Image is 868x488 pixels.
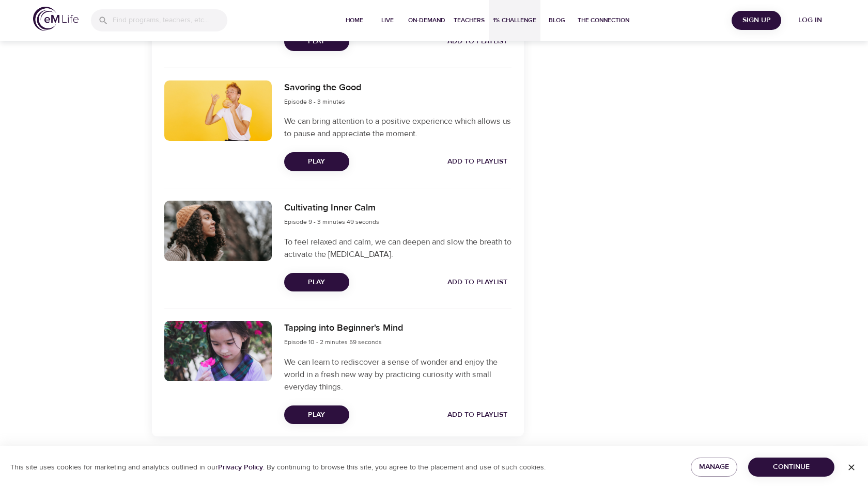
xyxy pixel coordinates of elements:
button: Play [284,32,349,51]
h6: Savoring the Good [284,80,361,95]
span: Live [375,15,400,26]
span: The Connection [578,15,629,26]
span: Episode 8 - 3 minutes [284,97,345,106]
span: Add to Playlist [447,409,507,421]
button: Play [284,405,349,425]
button: Add to Playlist [443,405,512,425]
button: Manage [691,458,737,477]
button: Play [284,152,349,171]
button: Sign Up [732,11,781,30]
span: Continue [756,461,826,474]
span: Blog [545,15,569,26]
button: Log in [785,11,835,30]
h6: Cultivating Inner Calm [284,201,379,216]
span: Sign Up [736,14,777,27]
img: logo [33,7,79,31]
span: Add to Playlist [447,276,507,289]
span: 1% Challenge [493,15,536,26]
span: Teachers [454,15,485,26]
h6: Tapping into Beginner's Mind [284,321,403,336]
button: Play [284,273,349,292]
span: Add to Playlist [447,35,507,48]
span: Manage [699,461,729,474]
button: Continue [748,458,834,477]
span: Add to Playlist [447,155,507,168]
span: Play [292,409,341,421]
p: We can bring attention to a positive experience which allows us to pause and appreciate the moment. [284,115,512,140]
input: Find programs, teachers, etc... [113,9,227,31]
span: Play [292,155,341,168]
a: Privacy Policy [218,463,263,472]
span: Episode 10 - 2 minutes 59 seconds [284,338,382,346]
button: Add to Playlist [443,273,512,292]
span: Episode 9 - 3 minutes 49 seconds [284,218,379,226]
p: We can learn to rediscover a sense of wonder and enjoy the world in a fresh new way by practicing... [284,356,512,393]
span: Play [292,276,341,289]
span: On-Demand [408,15,445,26]
button: Add to Playlist [443,32,512,51]
span: Home [342,15,367,26]
p: To feel relaxed and calm, we can deepen and slow the breath to activate the [MEDICAL_DATA]. [284,236,512,261]
button: Add to Playlist [443,152,512,171]
span: Log in [789,14,831,27]
span: Play [292,35,341,48]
